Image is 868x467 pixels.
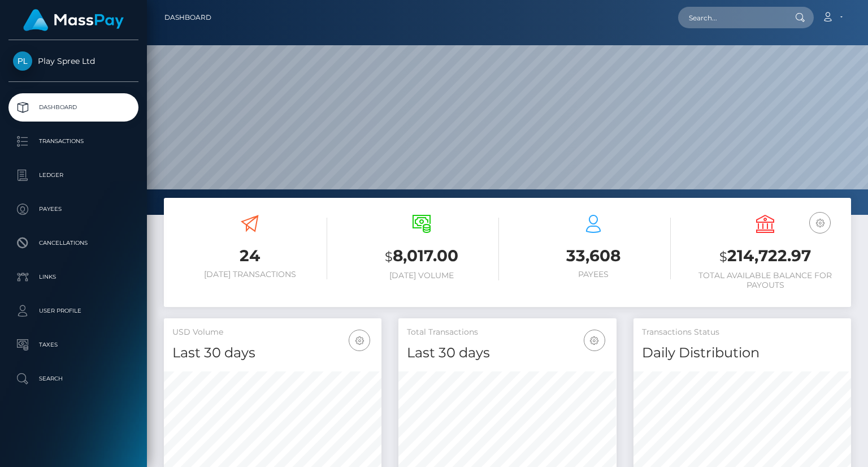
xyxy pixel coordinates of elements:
[8,161,138,189] a: Ledger
[172,327,373,338] h5: USD Volume
[13,133,134,150] p: Transactions
[642,327,843,338] h5: Transactions Status
[8,195,138,223] a: Payees
[8,93,138,122] a: Dashboard
[172,343,373,363] h4: Last 30 days
[164,6,211,29] a: Dashboard
[407,327,607,338] h5: Total Transactions
[344,245,499,268] h3: 8,017.00
[172,245,327,267] h3: 24
[516,270,671,279] h6: Payees
[642,343,843,363] h4: Daily Distribution
[13,99,134,116] p: Dashboard
[13,336,134,353] p: Taxes
[688,245,843,268] h3: 214,722.97
[8,56,138,66] span: Play Spree Ltd
[13,370,134,387] p: Search
[13,269,134,286] p: Links
[23,9,124,31] img: MassPay Logo
[719,249,727,265] small: $
[8,365,138,393] a: Search
[13,201,134,218] p: Payees
[407,343,607,363] h4: Last 30 days
[8,297,138,325] a: User Profile
[344,271,499,280] h6: [DATE] Volume
[688,271,843,290] h6: Total Available Balance for Payouts
[678,7,784,28] input: Search...
[516,245,671,267] h3: 33,608
[13,235,134,252] p: Cancellations
[385,249,393,265] small: $
[8,263,138,291] a: Links
[8,331,138,359] a: Taxes
[13,51,32,71] img: Play Spree Ltd
[8,127,138,155] a: Transactions
[8,229,138,257] a: Cancellations
[172,270,327,279] h6: [DATE] Transactions
[13,167,134,184] p: Ledger
[13,302,134,319] p: User Profile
